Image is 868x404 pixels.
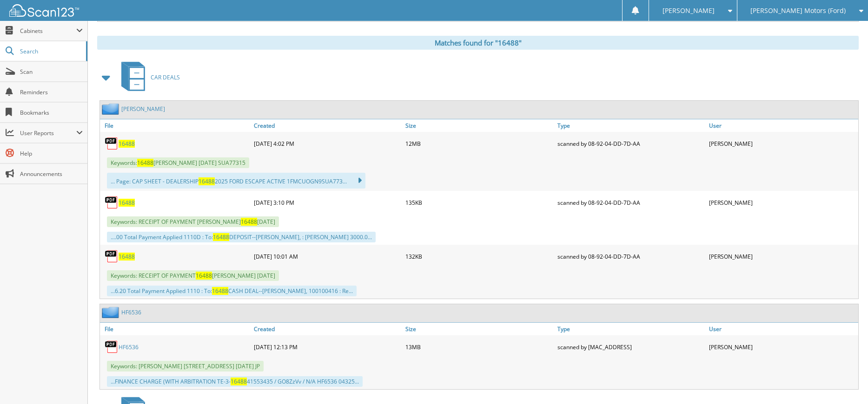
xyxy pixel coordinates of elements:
span: Bookmarks [20,109,83,117]
div: scanned by 08-92-04-DD-7D-AA [555,134,707,153]
div: [PERSON_NAME] [707,134,858,153]
img: folder2.png [102,103,121,115]
a: Type [555,119,707,132]
div: scanned by 08-92-04-DD-7D-AA [555,193,707,212]
span: Help [20,150,83,157]
div: 132KB [403,247,555,266]
span: 16488 [196,272,212,280]
span: Keywords: RECEIPT OF PAYMENT [PERSON_NAME] [DATE] [107,216,279,227]
span: Search [20,47,81,55]
span: 16488 [212,287,228,295]
a: File [100,119,252,132]
a: Size [403,323,555,335]
a: CAR DEALS [116,59,180,96]
a: User [707,119,858,132]
a: 16488 [119,140,135,148]
div: ...FINANCE CHARGE (WITH ARBITRATION TE-3- 41553435 / GO8ZzVv / N/A HF6536 04325... [107,376,363,387]
span: 16488 [213,233,229,241]
span: Keywords: [PERSON_NAME] [STREET_ADDRESS] [DATE] JP [107,361,264,371]
iframe: Chat Widget [822,359,868,404]
a: 16488 [119,253,135,261]
div: [DATE] 4:02 PM [252,134,403,153]
span: User Reports [20,129,76,137]
img: PDF.png [105,195,119,209]
span: Scan [20,68,83,76]
div: ....00 Total Payment Applied 1110D : To: DEPOSIT--[PERSON_NAME], : [PERSON_NAME] 3000.0... [107,232,376,242]
img: scan123-logo-white.svg [9,4,79,17]
div: [DATE] 12:13 PM [252,338,403,356]
a: User [707,323,858,335]
a: File [100,323,252,335]
span: Cabinets [20,27,76,35]
span: 16488 [137,159,153,167]
a: Type [555,323,707,335]
img: folder2.png [102,306,121,318]
div: [DATE] 3:10 PM [252,193,403,212]
img: PDF.png [105,249,119,263]
span: [PERSON_NAME] Motors (Ford) [750,8,846,13]
div: [PERSON_NAME] [707,338,858,356]
div: 135KB [403,193,555,212]
div: [PERSON_NAME] [707,247,858,266]
a: Size [403,119,555,132]
span: 16488 [199,177,215,185]
a: HF6536 [119,343,139,351]
div: 13MB [403,338,555,356]
span: 16488 [241,218,257,226]
a: [PERSON_NAME] [121,105,165,113]
div: scanned by [MAC_ADDRESS] [555,338,707,356]
span: CAR DEALS [151,73,180,81]
span: Reminders [20,88,83,96]
span: [PERSON_NAME] [663,8,715,13]
img: PDF.png [105,137,119,150]
div: [PERSON_NAME] [707,193,858,212]
span: Announcements [20,170,83,178]
a: HF6536 [121,308,141,316]
span: Keywords: [PERSON_NAME] [DATE] SUA77315 [107,157,249,168]
a: Created [252,119,403,132]
span: Keywords: RECEIPT OF PAYMENT [PERSON_NAME] [DATE] [107,270,279,281]
div: ... Page: CAP SHEET - DEALERSHIP 2025 FORD ESCAPE ACTIVE 1FMCUOGN9SUA773... [107,173,365,189]
div: [DATE] 10:01 AM [252,247,403,266]
div: Matches found for "16488" [97,36,859,50]
img: PDF.png [105,340,119,354]
div: scanned by 08-92-04-DD-7D-AA [555,247,707,266]
a: 16488 [119,199,135,207]
a: Created [252,323,403,335]
span: 16488 [231,378,247,385]
div: ...6.20 Total Payment Applied 1110 : To: CASH DEAL--[PERSON_NAME], 100100416 : Re... [107,286,357,296]
div: 12MB [403,134,555,153]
